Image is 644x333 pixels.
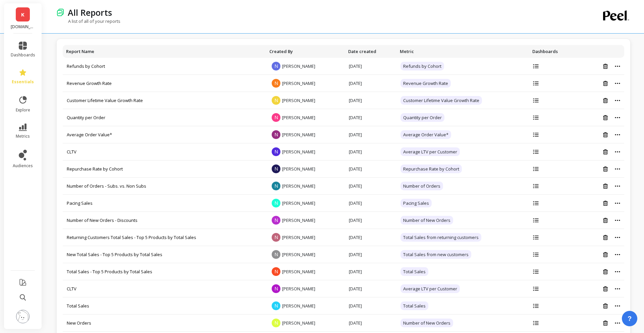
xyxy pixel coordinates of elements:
span: Average Order Value* [400,130,451,139]
p: All Reports [68,7,112,18]
span: Total Sales from new customers [400,250,471,259]
td: [DATE] [345,280,396,297]
span: Total Sales from returning customers [400,233,481,242]
span: [PERSON_NAME] [282,149,315,155]
td: [DATE] [345,195,396,212]
img: header icon [56,8,64,16]
a: Total Sales [67,303,89,309]
a: CLTV [67,286,76,292]
span: K [21,11,24,18]
span: N [272,79,280,88]
p: A list of all of your reports [56,18,120,24]
span: N [272,62,280,70]
span: [PERSON_NAME] [282,166,315,172]
span: metrics [16,134,30,139]
span: [PERSON_NAME] [282,320,315,326]
a: Average Order Value* [67,132,112,138]
th: Dashboards [529,45,577,58]
span: N [272,267,280,276]
span: [PERSON_NAME] [282,114,315,121]
a: Revenue Growth Rate [67,80,112,86]
td: [DATE] [345,92,396,109]
td: [DATE] [345,178,396,195]
span: explore [16,107,30,113]
td: [DATE] [345,229,396,246]
span: [PERSON_NAME] [282,132,315,138]
a: CLTV [67,149,76,155]
span: N [272,199,280,207]
span: Number of New Orders [400,216,453,225]
a: Number of Orders - Subs. vs. Non Subs [67,183,146,189]
td: [DATE] [345,315,396,332]
span: N [272,130,280,139]
td: [DATE] [345,126,396,143]
span: essentials [12,79,34,85]
td: [DATE] [345,246,396,263]
a: Repurchase Rate by Cohort [67,166,123,172]
span: [PERSON_NAME] [282,217,315,223]
span: N [272,250,280,259]
th: Toggle SortBy [345,45,396,58]
th: Toggle SortBy [63,45,266,58]
span: Customer Lifetime Value Growth Rate [400,96,482,105]
span: [PERSON_NAME] [282,303,315,309]
a: Quantity per Order [67,114,105,121]
td: [DATE] [345,297,396,315]
a: Returning Customers Total Sales - Top 5 Products by Total Sales [67,234,196,240]
span: Total Sales [400,301,428,310]
span: [PERSON_NAME] [282,269,315,275]
span: N [272,164,280,173]
span: [PERSON_NAME] [282,200,315,206]
span: Average LTV per Customer [400,284,460,293]
span: Total Sales [400,267,428,276]
span: dashboards [11,52,35,58]
td: [DATE] [345,75,396,92]
td: [DATE] [345,263,396,280]
span: Number of Orders [400,182,443,190]
td: [DATE] [345,58,396,75]
a: Total Sales - Top 5 Products by Total Sales [67,269,152,275]
a: Number of New Orders - Discounts [67,217,138,223]
p: Koh.com [11,24,35,30]
span: N [272,233,280,242]
span: N [272,147,280,156]
span: N [272,96,280,105]
span: Repurchase Rate by Cohort [400,164,462,173]
a: Customer Lifetime Value Growth Rate [67,97,143,103]
span: N [272,319,280,327]
th: Toggle SortBy [266,45,345,58]
span: Revenue Growth Rate [400,79,451,88]
span: [PERSON_NAME] [282,183,315,189]
span: N [272,182,280,190]
a: Pacing Sales [67,200,93,206]
span: N [272,284,280,293]
span: [PERSON_NAME] [282,63,315,69]
span: N [272,301,280,310]
span: [PERSON_NAME] [282,234,315,240]
span: Refunds by Cohort [400,62,444,70]
td: [DATE] [345,109,396,126]
span: N [272,113,280,122]
span: Average LTV per Customer [400,147,460,156]
span: audiences [13,163,33,169]
span: Quantity per Order [400,113,444,122]
td: [DATE] [345,160,396,178]
td: [DATE] [345,143,396,160]
span: [PERSON_NAME] [282,97,315,103]
a: New Total Sales - Top 5 Products by Total Sales [67,251,162,257]
a: Refunds by Cohort [67,63,105,69]
span: ? [628,314,632,323]
span: [PERSON_NAME] [282,80,315,86]
span: Number of New Orders [400,319,453,327]
span: N [272,216,280,225]
td: [DATE] [345,212,396,229]
span: [PERSON_NAME] [282,251,315,257]
a: New Orders [67,320,91,326]
button: ? [622,311,637,326]
img: profile picture [16,310,30,323]
span: Pacing Sales [400,199,432,207]
span: [PERSON_NAME] [282,286,315,292]
th: Toggle SortBy [396,45,529,58]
